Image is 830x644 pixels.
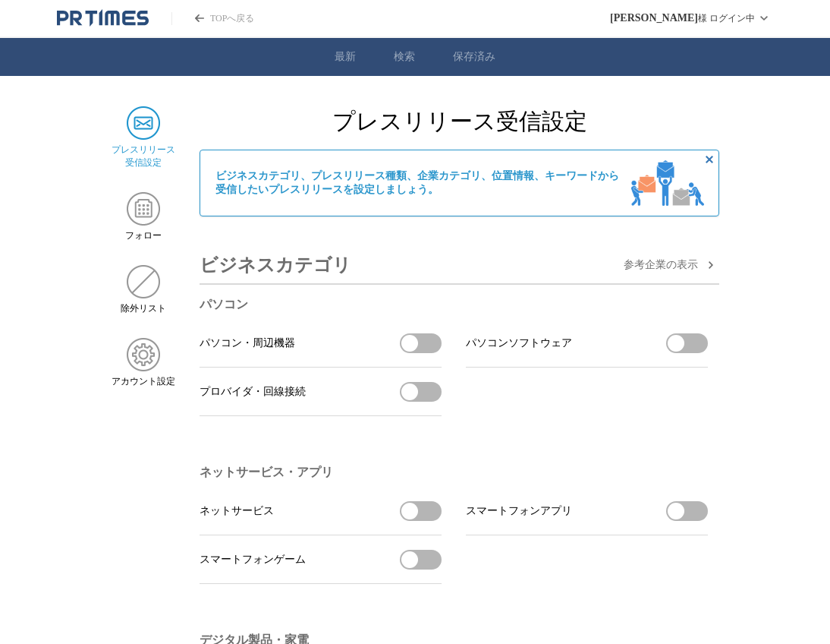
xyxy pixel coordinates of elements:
img: プレスリリース 受信設定 [127,106,160,140]
span: スマートフォンアプリ [466,504,572,518]
a: PR TIMESのトップページはこちら [171,12,254,25]
h3: パソコン [200,297,708,313]
span: フォロー [125,229,162,242]
img: 除外リスト [127,265,160,298]
span: スマートフォンゲーム [200,553,306,567]
img: アカウント設定 [127,338,160,371]
img: フォロー [127,192,160,226]
span: プロバイダ・回線接続 [200,385,306,399]
span: アカウント設定 [112,375,175,388]
button: 非表示にする [700,150,718,169]
a: アカウント設定アカウント設定 [111,338,175,388]
span: パソコン・周辺機器 [200,336,295,350]
h3: ビジネスカテゴリ [200,247,351,283]
h2: プレスリリース受信設定 [200,106,719,137]
span: プレスリリース 受信設定 [112,144,175,169]
span: ネットサービス [200,504,274,518]
a: 保存済み [453,50,495,64]
span: パソコンソフトウェア [466,336,572,350]
a: PR TIMESのトップページはこちら [57,9,149,27]
h3: ネットサービス・アプリ [200,465,708,481]
span: ビジネスカテゴリ、プレスリリース種類、企業カテゴリ、位置情報、キーワードから 受信したいプレスリリースを設定しましょう。 [215,169,619,197]
a: 除外リスト除外リスト [111,265,175,315]
a: 検索 [394,50,415,64]
span: 除外リスト [121,302,166,315]
a: フォローフォロー [111,192,175,242]
button: 参考企業の表示 [624,256,719,274]
span: 参考企業の 表示 [624,258,698,272]
a: プレスリリース 受信設定プレスリリース 受信設定 [111,106,175,169]
span: [PERSON_NAME] [610,12,698,24]
a: 最新 [335,50,356,64]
